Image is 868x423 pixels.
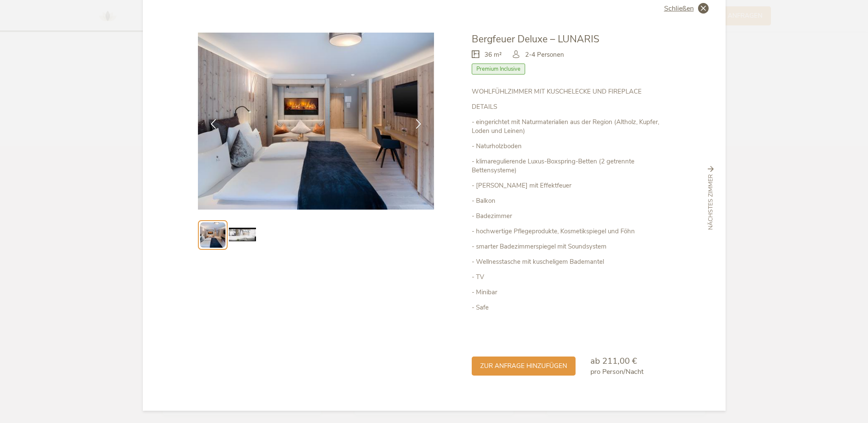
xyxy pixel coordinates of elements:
[472,157,670,175] p: - klimaregulierende Luxus-Boxspring-Betten (2 getrennte Bettensysteme)
[198,33,434,210] img: Bergfeuer Deluxe – LUNARIS
[472,212,670,221] p: - Badezimmer
[472,227,670,236] p: - hochwertige Pflegeprodukte, Kosmetikspiegel und Föhn
[200,222,225,248] img: Preview
[472,273,670,282] p: - TV
[472,142,670,151] p: - Naturholzboden
[472,288,670,297] p: - Minibar
[472,257,670,266] p: - Wellnesstasche mit kuscheligem Bademantel
[472,242,670,251] p: - smarter Badezimmerspiegel mit Soundsystem
[480,362,567,370] span: zur Anfrage hinzufügen
[472,196,670,205] p: - Balkon
[229,221,256,249] img: Preview
[472,181,670,190] p: - [PERSON_NAME] mit Effektfeuer
[707,174,715,230] span: nächstes Zimmer
[590,355,637,367] span: ab 211,00 €
[590,367,643,376] span: pro Person/Nacht
[472,303,670,312] p: - Safe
